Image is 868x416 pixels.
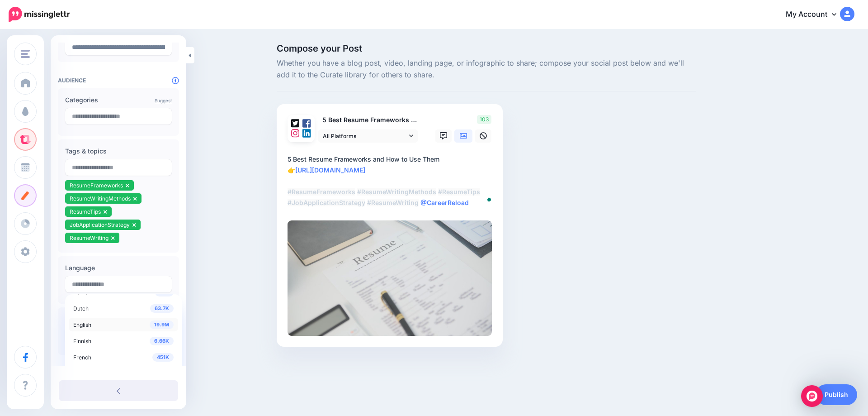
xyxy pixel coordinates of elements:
h4: Audience [58,77,179,84]
span: ResumeTips [70,208,101,215]
span: All Platforms [323,131,407,141]
label: Language [65,263,172,273]
span: Dutch [73,305,89,312]
span: 6.66K [150,337,174,345]
img: Missinglettr [9,7,70,22]
span: 103 [477,115,491,124]
textarea: To enrich screen reader interactions, please activate Accessibility in Grammarly extension settings [288,154,495,208]
a: All Platforms [318,129,418,143]
span: ResumeWritingMethods [70,195,131,202]
img: XHWVLOQ7RD7WH6VS2LTWLQ39KJO2YTJQ.jpg [288,220,492,335]
span: English [73,321,91,328]
a: 19.9M English [69,318,178,331]
a: 63.7K Dutch [69,301,178,315]
a: Publish [816,384,857,405]
span: Compose your Post [277,44,696,53]
span: French [73,354,91,361]
a: My Account [777,4,854,26]
span: ResumeWriting [70,234,108,241]
img: menu.png [21,50,30,58]
div: 5 Best Resume Frameworks and How to Use Them 👉 [288,154,495,208]
a: 6.66K Finnish [69,334,178,348]
span: 19.9M [150,320,174,329]
span: ResumeFrameworks [70,182,123,189]
span: JobApplicationStrategy [70,221,130,228]
p: 5 Best Resume Frameworks and How to Use Them [318,115,419,125]
span: 451K [152,353,174,362]
span: 63.7K [150,304,174,313]
span: Finnish [73,338,91,344]
mark: #JobApplicationStrategy [288,199,365,206]
a: 451K French [69,350,178,364]
label: Categories [65,95,172,105]
label: Tags & topics [65,146,172,157]
span: Whether you have a blog post, video, landing page, or infographic to share; compose your social p... [277,57,696,81]
a: Suggest [155,98,172,103]
div: Open Intercom Messenger [801,385,823,407]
